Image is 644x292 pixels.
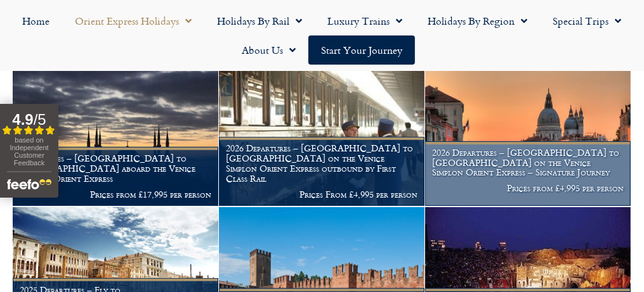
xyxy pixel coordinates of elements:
p: Prices from £4,995 per person [432,183,624,193]
h1: 2026 Departures – [GEOGRAPHIC_DATA] to [GEOGRAPHIC_DATA] on the Venice Simplon Orient Express – S... [432,148,624,177]
a: Home [10,6,63,35]
img: Orient Express Special Venice compressed [425,66,631,206]
p: Prices From £4,995 per person [226,189,417,200]
p: Prices from £17,995 per person [20,189,211,200]
a: Luxury Trains [315,6,416,35]
a: Orient Express Holidays [63,6,205,35]
a: Start your Journey [308,35,415,65]
a: 2026 Departures – [GEOGRAPHIC_DATA] to [GEOGRAPHIC_DATA] on the Venice Simplon Orient Express – S... [425,66,631,206]
a: Departures – [GEOGRAPHIC_DATA] to [GEOGRAPHIC_DATA] aboard the Venice Simplon Orient Express Pric... [13,66,219,206]
h1: 2026 Departures – [GEOGRAPHIC_DATA] to [GEOGRAPHIC_DATA] on the Venice Simplon Orient Express out... [226,143,417,183]
a: About Us [229,35,308,65]
a: Holidays by Region [416,6,541,35]
a: 2026 Departures – [GEOGRAPHIC_DATA] to [GEOGRAPHIC_DATA] on the Venice Simplon Orient Express out... [219,66,425,206]
a: Holidays by Rail [205,6,315,35]
h1: Departures – [GEOGRAPHIC_DATA] to [GEOGRAPHIC_DATA] aboard the Venice Simplon Orient Express [20,153,211,183]
a: Special Trips [541,6,634,35]
nav: Menu [6,6,638,65]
